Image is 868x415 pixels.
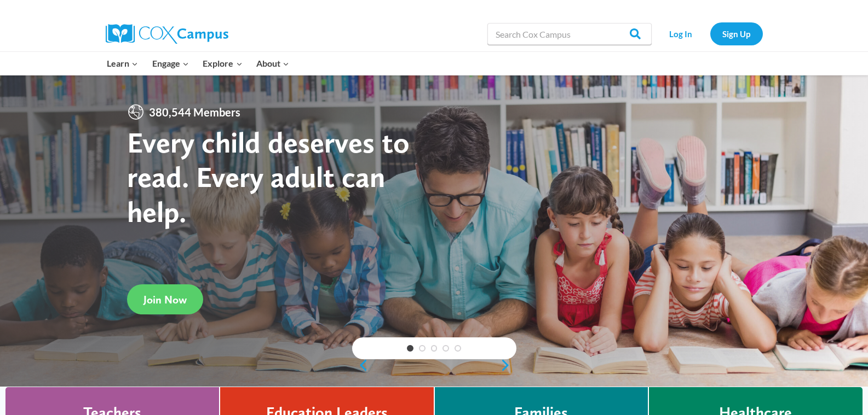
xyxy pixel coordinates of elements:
a: previous [352,359,369,372]
a: Sign Up [710,22,763,45]
span: Engage [152,56,189,71]
a: 3 [431,345,438,352]
a: 1 [407,345,413,352]
span: Join Now [143,293,187,306]
span: 380,544 Members [145,103,245,121]
a: 5 [455,345,461,352]
span: Explore [203,56,242,71]
span: Learn [107,56,138,71]
a: Log In [657,22,705,45]
span: About [256,56,289,71]
nav: Secondary Navigation [657,22,763,45]
a: 4 [442,345,449,352]
input: Search Cox Campus [487,23,652,45]
img: Cox Campus [106,24,228,44]
a: next [500,359,516,372]
strong: Every child deserves to read. Every adult can help. [127,125,410,229]
nav: Primary Navigation [100,52,296,75]
div: content slider buttons [352,354,516,376]
a: Join Now [127,284,203,314]
a: 2 [419,345,426,352]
